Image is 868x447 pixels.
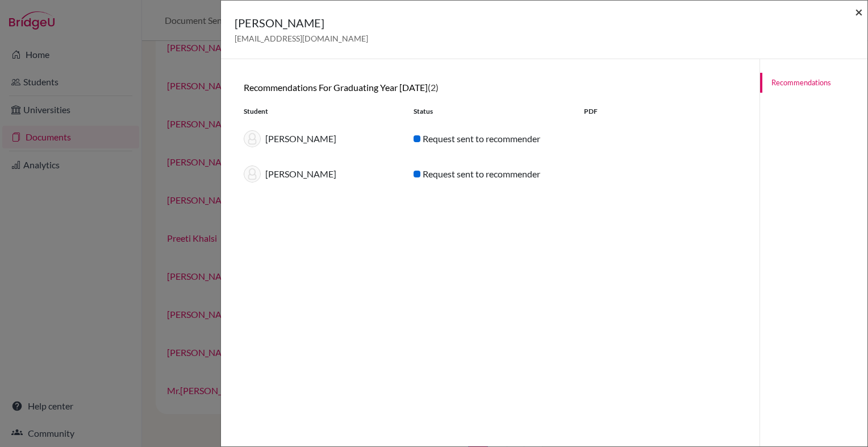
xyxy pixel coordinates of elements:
[235,34,368,43] span: [EMAIL_ADDRESS][DOMAIN_NAME]
[405,106,575,117] div: Status
[235,165,405,183] div: [PERSON_NAME]
[760,73,867,93] a: Recommendations
[405,167,575,181] div: Request sent to recommender
[428,82,439,93] span: (2)
[855,5,863,19] button: Close
[235,130,405,147] div: [PERSON_NAME]
[575,106,745,117] div: PDF
[235,14,368,31] h5: [PERSON_NAME]
[244,82,737,93] h6: Recommendations for graduating year [DATE]
[235,106,405,117] div: Student
[405,132,575,146] div: Request sent to recommender
[244,130,261,147] img: thumb_default-9baad8e6c595f6d87dbccf3bc005204999cb094ff98a76d4c88bb8097aa52fd3.png
[855,3,863,20] span: ×
[244,165,261,183] img: thumb_default-9baad8e6c595f6d87dbccf3bc005204999cb094ff98a76d4c88bb8097aa52fd3.png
